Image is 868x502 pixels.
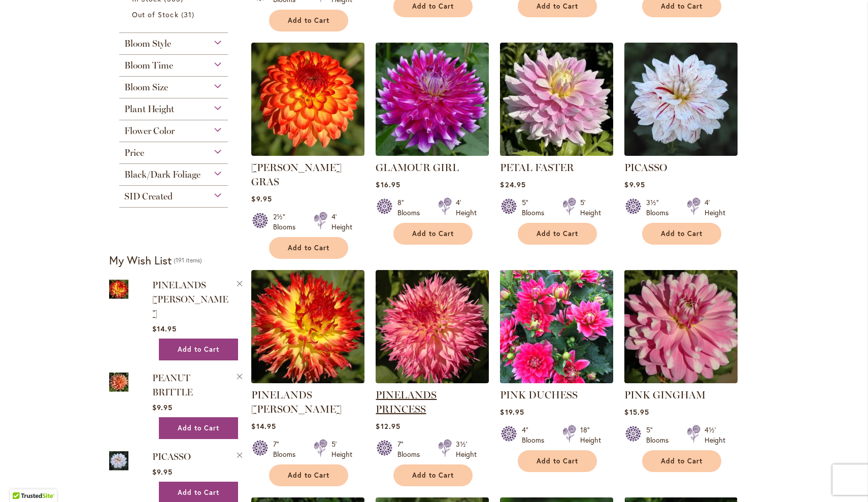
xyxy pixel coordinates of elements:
[178,424,219,432] span: Add to Cart
[500,376,613,385] a: PINK DUCHESS
[251,43,364,156] img: MARDY GRAS
[642,223,721,245] button: Add to Cart
[109,278,128,300] img: PINELANDS PAM
[251,161,342,188] a: [PERSON_NAME] GRAS
[580,197,601,218] div: 5' Height
[132,10,179,19] span: Out of Stock
[376,180,400,189] span: $16.95
[152,324,177,333] span: $14.95
[124,125,175,137] span: Flower Color
[646,425,675,445] div: 5" Blooms
[537,2,578,11] span: Add to Cart
[518,450,597,472] button: Add to Cart
[288,471,329,480] span: Add to Cart
[152,373,193,398] a: PEANUT BRITTLE
[397,439,426,459] div: 7" Blooms
[456,439,477,459] div: 3½' Height
[152,280,228,319] a: PINELANDS [PERSON_NAME]
[624,43,738,156] img: PICASSO
[661,457,703,465] span: Add to Cart
[456,197,477,218] div: 4' Height
[500,389,578,401] a: PINK DUCHESS
[500,180,525,189] span: $24.95
[393,223,473,245] button: Add to Cart
[124,60,173,71] span: Bloom Time
[518,223,597,245] button: Add to Cart
[273,439,302,459] div: 7" Blooms
[331,439,352,459] div: 5' Height
[178,345,219,354] span: Add to Cart
[397,197,426,218] div: 8" Blooms
[642,450,721,472] button: Add to Cart
[178,488,219,497] span: Add to Cart
[624,407,649,417] span: $15.95
[537,229,578,238] span: Add to Cart
[152,403,173,412] span: $9.95
[624,180,645,189] span: $9.95
[624,389,706,401] a: PINK GINGHAM
[8,466,36,494] iframe: Launch Accessibility Center
[251,376,364,385] a: PINELANDS PAM
[500,270,613,383] img: PINK DUCHESS
[412,2,454,11] span: Add to Cart
[376,389,437,415] a: PINELANDS PRINCESS
[124,82,168,93] span: Bloom Size
[109,449,128,474] a: PICASSO
[251,194,272,204] span: $9.95
[376,43,489,156] img: GLAMOUR GIRL
[376,421,400,431] span: $12.95
[522,425,550,445] div: 4" Blooms
[251,421,276,431] span: $14.95
[251,270,364,383] img: PINELANDS PAM
[376,148,489,158] a: GLAMOUR GIRL
[624,376,738,385] a: PINK GINGHAM
[705,425,725,445] div: 4½' Height
[109,371,128,395] a: PEANUT BRITTLE
[124,147,144,158] span: Price
[152,467,173,477] span: $9.95
[273,212,302,232] div: 2½" Blooms
[624,270,738,383] img: PINK GINGHAM
[500,407,524,417] span: $19.95
[269,464,348,486] button: Add to Cart
[376,376,489,385] a: PINELANDS PRINCESS
[124,191,173,202] span: SID Created
[393,464,473,486] button: Add to Cart
[500,148,613,158] a: PETAL FASTER
[661,2,703,11] span: Add to Cart
[705,197,725,218] div: 4' Height
[109,449,128,472] img: PICASSO
[646,197,675,218] div: 3½" Blooms
[251,389,342,415] a: PINELANDS [PERSON_NAME]
[537,457,578,465] span: Add to Cart
[522,197,550,218] div: 5" Blooms
[376,270,489,383] img: PINELANDS PRINCESS
[152,451,191,462] a: PICASSO
[124,169,201,180] span: Black/Dark Foliage
[109,253,172,267] strong: My Wish List
[331,212,352,232] div: 4' Height
[288,244,329,252] span: Add to Cart
[412,471,454,480] span: Add to Cart
[109,371,128,393] img: PEANUT BRITTLE
[624,148,738,158] a: PICASSO
[269,237,348,259] button: Add to Cart
[412,229,454,238] span: Add to Cart
[376,161,459,174] a: GLAMOUR GIRL
[109,278,128,303] a: PINELANDS PAM
[159,417,238,439] button: Add to Cart
[159,339,238,360] button: Add to Cart
[251,148,364,158] a: MARDY GRAS
[132,9,218,20] a: Out of Stock 31
[624,161,667,174] a: PICASSO
[174,257,202,264] span: 191 items
[181,9,197,20] span: 31
[124,104,174,115] span: Plant Height
[288,16,329,25] span: Add to Cart
[580,425,601,445] div: 18" Height
[500,161,574,174] a: PETAL FASTER
[124,38,171,49] span: Bloom Style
